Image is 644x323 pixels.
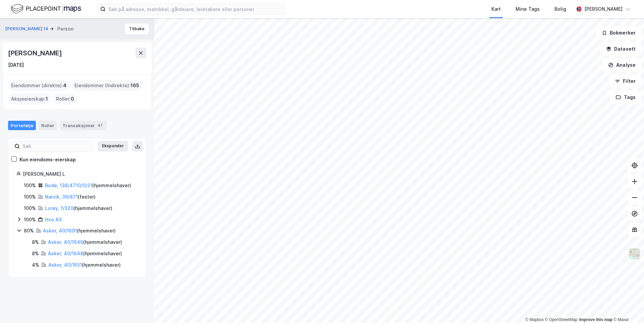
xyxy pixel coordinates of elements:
span: 0 [71,95,74,103]
input: Søk på adresse, matrikkel, gårdeiere, leietakere eller personer [106,4,285,14]
div: [DATE] [8,61,24,69]
button: Analyse [602,58,641,72]
div: Portefølje [8,121,36,130]
div: Transaksjoner [60,121,107,130]
div: ( hjemmelshaver ) [45,181,131,190]
div: Aksjeeierskap : [8,94,51,104]
div: [PERSON_NAME] L [23,170,138,178]
div: 100% [24,216,36,224]
div: ( hjemmelshaver ) [48,250,122,258]
div: 47 [96,122,104,129]
a: Asker, 40/1651 [48,262,82,268]
div: 8% [32,250,39,258]
div: [PERSON_NAME] [8,48,63,58]
span: 1 [46,95,48,103]
a: Bodø, 138/4710/0/21 [45,182,92,188]
div: Bolig [554,5,566,13]
div: Kun eiendoms-eierskap [19,156,76,164]
div: ( hjemmelshaver ) [48,261,121,269]
a: Asker, 40/1691 [43,228,77,233]
button: Datasett [600,42,641,56]
div: 100% [24,181,36,190]
button: Tilbake [125,23,149,34]
div: Eiendommer (Indirekte) : [72,80,142,91]
div: ( hjemmelshaver ) [48,238,122,246]
div: Roller [39,121,57,130]
div: ( hjemmelshaver ) [45,204,112,212]
a: Lurøy, 1/320 [45,205,73,211]
div: ( fester ) [45,193,96,201]
img: Z [628,248,641,260]
a: Asker, 40/1646 [48,239,83,245]
div: Eiendommer (direkte) : [8,80,69,91]
button: Filter [609,74,641,88]
div: ( hjemmelshaver ) [43,227,116,235]
span: 4 [63,82,66,90]
button: [PERSON_NAME] 14 [5,25,50,32]
button: Bokmerker [596,26,641,40]
a: Narvik, 39/871 [45,194,78,200]
a: Hvo AS [45,217,62,222]
a: Improve this map [579,317,612,322]
div: 100% [24,204,36,212]
a: Mapbox [525,317,544,322]
button: Tags [610,91,641,104]
div: Roller : [53,94,77,104]
div: 4% [32,261,39,269]
div: Kart [491,5,501,13]
div: 80% [24,227,34,235]
button: Ekspander [98,141,128,152]
span: 165 [130,82,139,90]
a: OpenStreetMap [545,317,578,322]
div: 8% [32,238,39,246]
img: logo.f888ab2527a4732fd821a326f86c7f29.svg [11,3,81,15]
div: Person [57,25,73,33]
iframe: Chat Widget [610,291,644,323]
a: Asker, 40/1648 [48,251,83,256]
input: Søk [20,141,93,151]
div: Mine Tags [516,5,540,13]
div: 100% [24,193,36,201]
div: [PERSON_NAME] [584,5,623,13]
div: Kontrollprogram for chat [610,291,644,323]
